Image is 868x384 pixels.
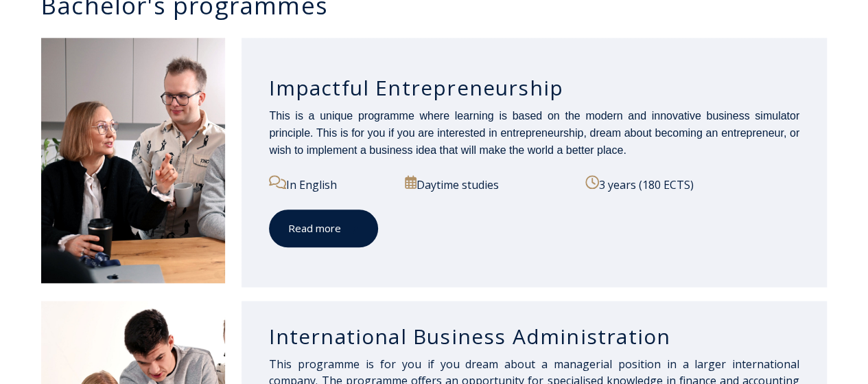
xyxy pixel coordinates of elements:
p: 3 years (180 ECTS) [585,175,799,193]
h3: International Business Administration [269,324,799,350]
img: Impactful Entrepreneurship [41,38,225,283]
a: Read more [269,210,378,247]
p: Daytime studies [405,175,574,193]
span: This is a unique programme where learning is based on the modern and innovative business simulato... [269,110,799,156]
h3: Impactful Entrepreneurship [269,75,799,101]
p: In English [269,175,393,193]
